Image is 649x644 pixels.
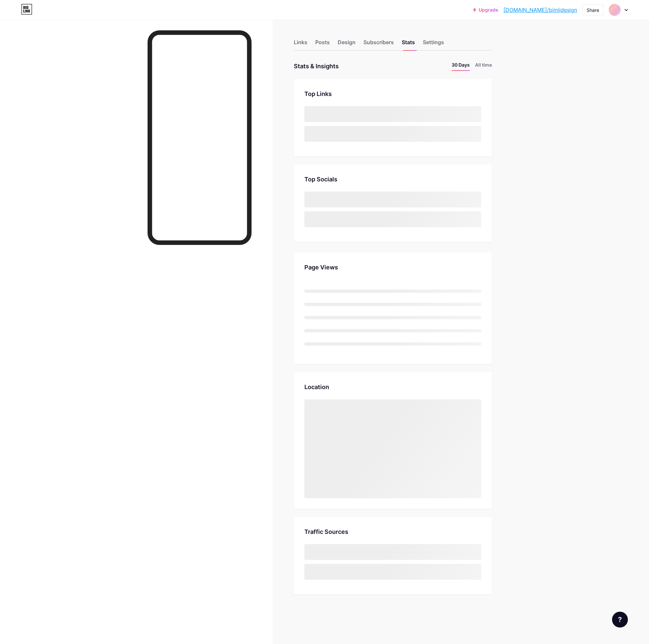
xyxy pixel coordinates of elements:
[315,38,330,50] div: Posts
[304,175,481,184] div: Top Socials
[423,38,444,50] div: Settings
[363,38,394,50] div: Subscribers
[587,7,599,14] div: Share
[304,89,481,98] div: Top Links
[452,61,470,71] li: 30 Days
[304,263,481,272] div: Page Views
[304,527,481,536] div: Traffic Sources
[503,6,577,14] a: [DOMAIN_NAME]/biiniidesign
[475,61,492,71] li: All time
[294,61,339,71] div: Stats & Insights
[402,38,415,50] div: Stats
[473,7,498,13] a: Upgrade
[304,383,481,391] div: Location
[294,38,307,50] div: Links
[338,38,356,50] div: Design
